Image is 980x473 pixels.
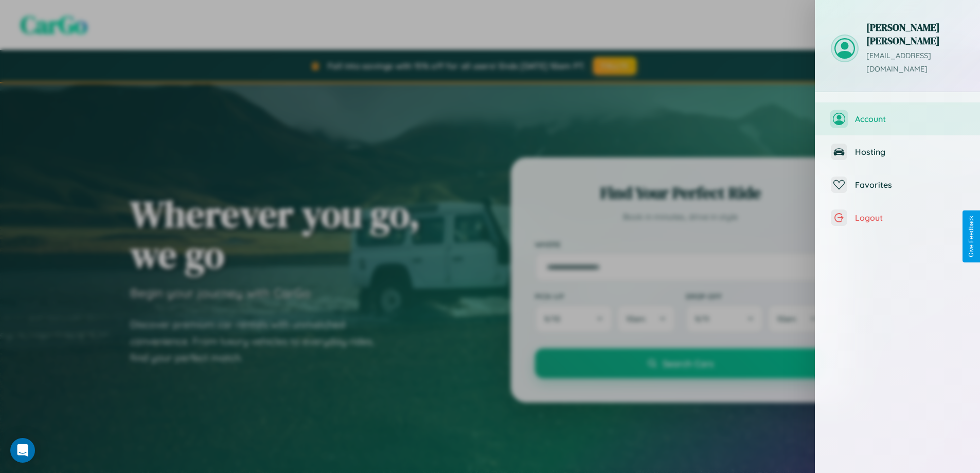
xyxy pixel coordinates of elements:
button: Favorites [815,168,980,201]
p: [EMAIL_ADDRESS][DOMAIN_NAME] [866,49,965,76]
div: Give Feedback [968,216,975,257]
span: Logout [855,213,965,223]
button: Hosting [815,135,980,168]
h3: [PERSON_NAME] [PERSON_NAME] [866,21,965,47]
div: Open Intercom Messenger [10,438,35,463]
span: Favorites [855,180,965,190]
button: Logout [815,201,980,234]
span: Hosting [855,147,965,157]
button: Account [815,102,980,135]
span: Account [855,114,965,124]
